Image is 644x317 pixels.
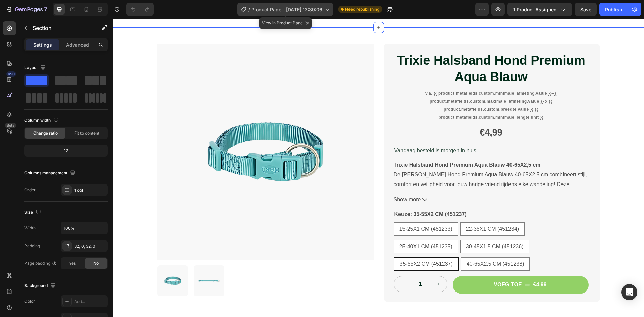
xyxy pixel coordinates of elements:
p: De [PERSON_NAME] Hond Premium Aqua Blauw 40-65X2,5 cm combineert stijl, comfort en veiligheid voo... [281,143,474,207]
span: Show more [281,176,308,186]
div: Publish [605,6,622,13]
div: Background [24,281,57,290]
div: €4,99 [420,262,434,270]
div: Padding [24,243,40,249]
span: 35-55X2 CM (451237) [287,242,340,248]
span: Yes [69,260,76,266]
span: No [93,260,99,266]
iframe: Design area [113,19,644,317]
div: Undo/Redo [126,3,154,16]
span: / [248,6,250,13]
p: Settings [33,41,52,48]
div: 450 [6,71,16,77]
div: VOEG TOE [381,263,409,270]
div: Size [24,208,42,217]
button: 7 [3,3,50,16]
button: Publish [599,3,628,16]
span: 40-65X2,5 CM (451238) [354,242,411,248]
span: Need republishing [345,6,379,12]
span: Product Page - [DATE] 13:39:06 [251,6,322,13]
span: 25-40X1 CM (451235) [286,225,339,230]
div: 1 col [74,187,106,193]
div: 32, 0, 32, 0 [74,243,106,249]
span: Fit to content [74,130,99,136]
p: 7 [44,5,47,13]
span: 1 product assigned [513,6,557,13]
input: quantity [299,258,317,273]
div: €4,99 [281,105,476,123]
h1: Trixie Halsband Hond Premium Aqua Blauw [281,33,476,67]
span: 22-35X1 CM (451234) [353,207,406,213]
p: Advanced [66,41,89,48]
span: 30-45X1,5 CM (451236) [353,225,411,230]
button: increment [317,258,334,273]
div: Beta [5,123,16,128]
input: Auto [61,222,107,234]
div: Color [24,298,35,304]
strong: Trixie Halsband Hond Premium Aqua Blauw 40-65X2,5 cm [281,143,428,149]
span: 15-25X1 CM (451233) [286,207,339,213]
button: Save [575,3,597,16]
span: Change ratio [33,130,58,136]
span: Save [580,7,591,12]
p: Section [33,24,88,32]
div: Page padding [24,260,57,266]
p: Vandaag besteld is morgen in huis. [281,128,475,136]
button: 1 product assigned [507,3,572,16]
div: 12 [26,146,106,155]
button: decrement [281,258,299,273]
div: Layout [24,63,47,72]
div: Width [24,225,36,231]
div: Columns management [24,169,77,178]
legend: Keuze: 35-55X2 CM (451237) [281,191,354,200]
div: Add... [74,299,106,305]
button: Show more [281,176,476,186]
button: VOEG TOE [340,257,476,275]
span: v.a. {{ product.metafields.custom.minimale_afmeting.value }}-{{ product.metafields.custom.maximal... [312,72,444,101]
div: Order [24,187,36,193]
div: Open Intercom Messenger [621,284,637,300]
div: Column width [24,116,60,125]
